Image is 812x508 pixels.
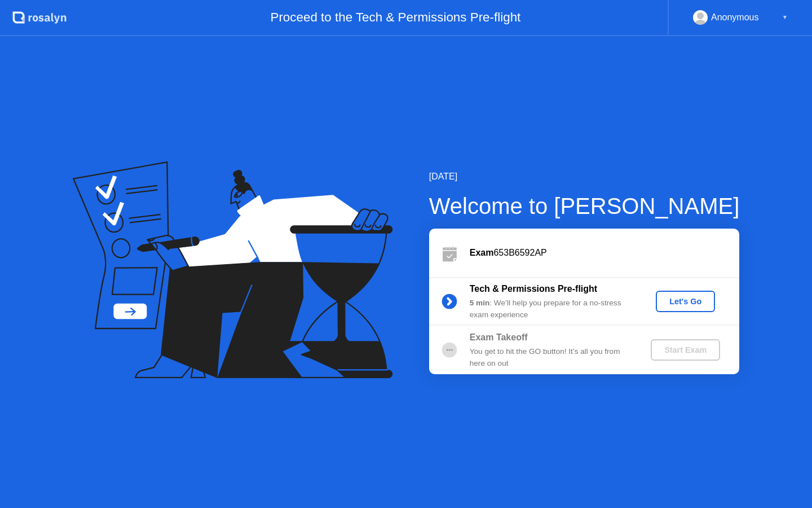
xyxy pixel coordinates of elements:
div: Welcome to [PERSON_NAME] [429,189,740,223]
b: Exam Takeoff [470,332,528,342]
div: ▼ [782,10,788,25]
div: [DATE] [429,170,740,183]
div: You get to hit the GO button! It’s all you from here on out [470,346,632,369]
div: Let's Go [660,297,710,306]
b: 5 min [470,299,490,307]
b: Tech & Permissions Pre-flight [470,284,597,294]
button: Start Exam [651,339,720,361]
button: Let's Go [656,291,715,312]
div: 653B6592AP [470,246,739,260]
b: Exam [470,248,494,257]
div: Anonymous [711,10,759,25]
div: Start Exam [655,345,716,354]
div: : We’ll help you prepare for a no-stress exam experience [470,297,632,321]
